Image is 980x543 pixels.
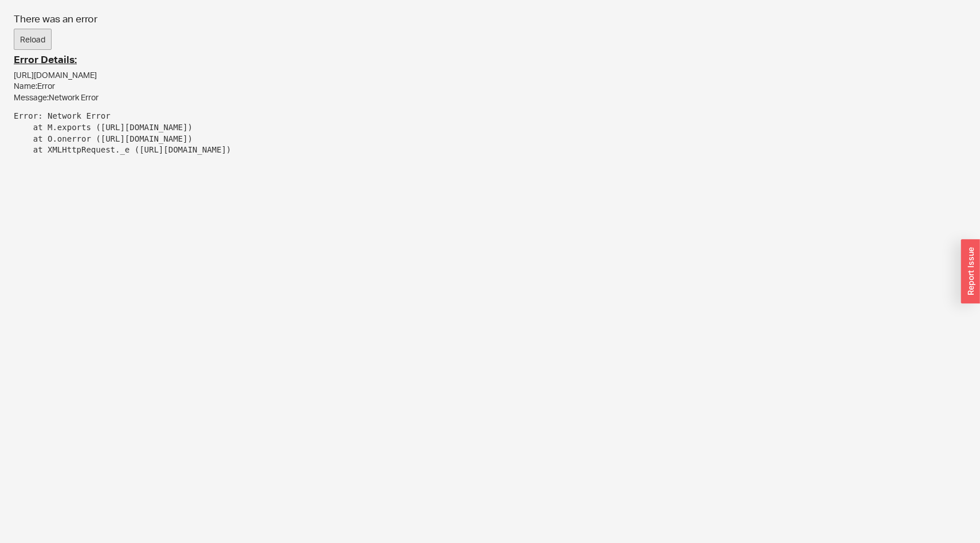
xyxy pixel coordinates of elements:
[14,14,966,24] h3: There was an error
[14,69,966,81] div: [URL][DOMAIN_NAME]
[14,54,966,65] h3: Error Details:
[14,92,966,103] div: Message: Network Error
[14,80,966,92] div: Name: Error
[14,111,966,155] pre: Error: Network Error at M.exports ([URL][DOMAIN_NAME]) at O.onerror ([URL][DOMAIN_NAME]) at XMLHt...
[14,29,52,50] button: Reload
